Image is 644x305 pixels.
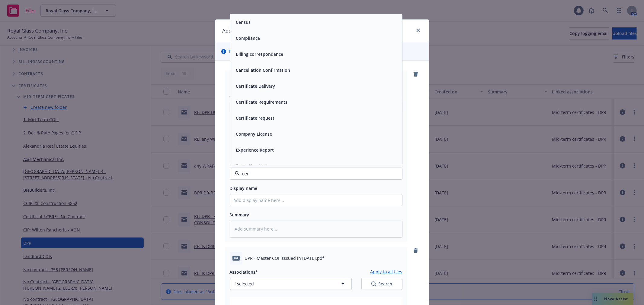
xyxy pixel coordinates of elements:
span: pdf [232,256,240,260]
button: 1selected [230,278,352,290]
button: Billing correspondence [236,51,284,58]
span: Display name [230,185,258,191]
input: Add display name here... [230,194,402,206]
button: Expiration Notice [236,163,272,169]
div: Search [371,281,392,287]
svg: Search [371,281,376,286]
button: SearchSearch [361,278,402,290]
span: 1 selected [235,281,254,287]
button: Certificate Requirements [236,99,288,105]
button: Certificate request [236,115,275,121]
a: close [415,27,422,34]
button: Certificate Delivery [236,83,275,90]
a: remove [412,247,419,254]
button: Company License [236,131,272,137]
button: Experience Report [236,147,274,153]
a: remove [412,71,419,78]
button: Cancellation Confirmation [236,67,290,74]
button: Compliance [236,35,260,42]
span: DPR - Master COI isssued in [DATE].pdf [245,255,324,261]
h1: Add files [223,27,243,35]
button: Apply to all files [370,268,402,275]
span: The uploaded files will be associated with [229,48,370,55]
span: Summary [230,212,249,218]
span: Associations* [230,269,258,275]
button: Census [236,19,251,26]
input: Filter by keyword [240,170,390,177]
